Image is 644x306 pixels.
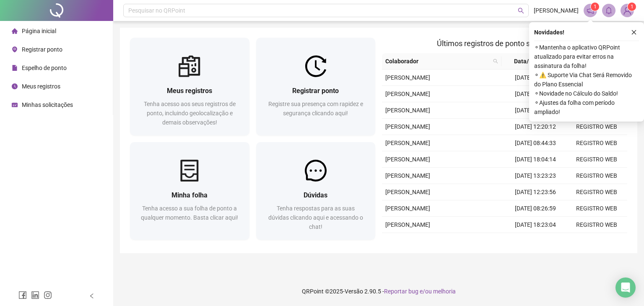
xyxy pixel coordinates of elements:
span: search [493,59,498,64]
span: [PERSON_NAME] [385,91,430,97]
td: [DATE] 08:16:46 [505,70,566,86]
footer: QRPoint © 2025 - 2.90.5 - [113,277,644,306]
span: home [12,28,18,34]
td: REGISTRO WEB [566,233,627,249]
span: Tenha acesso aos seus registros de ponto, incluindo geolocalização e demais observações! [144,101,236,126]
span: instagram [44,291,52,299]
sup: Atualize o seu contato no menu Meus Dados [628,3,636,11]
span: linkedin [31,291,39,299]
a: Minha folhaTenha acesso a sua folha de ponto a qualquer momento. Basta clicar aqui! [130,142,249,240]
span: [PERSON_NAME] [385,156,430,163]
span: [PERSON_NAME] [385,140,430,146]
span: [PERSON_NAME] [385,107,430,114]
span: Tenha respostas para as suas dúvidas clicando aqui e acessando o chat! [268,205,363,230]
span: [PERSON_NAME] [385,221,430,228]
sup: 1 [591,3,599,11]
span: clock-circle [12,83,18,89]
span: Últimos registros de ponto sincronizados [437,39,572,48]
td: [DATE] 12:23:56 [505,184,566,200]
td: REGISTRO WEB [566,151,627,168]
td: [DATE] 18:04:14 [505,151,566,168]
span: [PERSON_NAME] [385,205,430,212]
span: bell [605,7,613,14]
td: REGISTRO WEB [566,184,627,200]
td: [DATE] 13:04:08 [505,233,566,249]
span: Registre sua presença com rapidez e segurança clicando aqui! [268,101,363,117]
span: 1 [631,4,634,10]
span: left [89,293,95,299]
td: REGISTRO WEB [566,119,627,135]
span: Colaborador [385,57,490,66]
img: 84054 [621,4,634,17]
span: environment [12,47,18,52]
span: search [491,55,500,67]
span: ⚬ ⚠️ Suporte Via Chat Será Removido do Plano Essencial [534,70,639,89]
span: [PERSON_NAME] [385,189,430,195]
td: [DATE] 13:27:57 [505,102,566,119]
td: [DATE] 18:19:05 [505,86,566,102]
th: Data/Hora [501,53,561,70]
span: 1 [594,4,597,10]
a: Meus registrosTenha acesso aos seus registros de ponto, incluindo geolocalização e demais observa... [130,38,249,135]
span: Meus registros [167,87,212,95]
a: Registrar pontoRegistre sua presença com rapidez e segurança clicando aqui! [256,38,376,135]
td: REGISTRO WEB [566,135,627,151]
span: Reportar bug e/ou melhoria [384,288,456,295]
span: file [12,65,18,71]
a: DúvidasTenha respostas para as suas dúvidas clicando aqui e acessando o chat! [256,142,376,240]
span: Versão [345,288,363,295]
span: Tenha acesso a sua folha de ponto a qualquer momento. Basta clicar aqui! [141,205,238,221]
td: [DATE] 13:23:23 [505,168,566,184]
td: [DATE] 08:26:59 [505,200,566,217]
td: REGISTRO WEB [566,217,627,233]
td: [DATE] 18:23:04 [505,217,566,233]
span: ⚬ Novidade no Cálculo do Saldo! [534,89,639,98]
td: REGISTRO WEB [566,168,627,184]
span: ⚬ Mantenha o aplicativo QRPoint atualizado para evitar erros na assinatura da folha! [534,43,639,70]
span: [PERSON_NAME] [534,6,579,15]
span: Minhas solicitações [22,101,73,108]
td: [DATE] 08:44:33 [505,135,566,151]
span: Registrar ponto [292,87,339,95]
span: notification [587,7,594,14]
span: Página inicial [22,28,56,34]
span: Espelho de ponto [22,65,67,71]
span: facebook [18,291,27,299]
span: Dúvidas [304,191,327,199]
span: [PERSON_NAME] [385,172,430,179]
span: [PERSON_NAME] [385,123,430,130]
span: Novidades ! [534,28,564,37]
td: [DATE] 12:20:12 [505,119,566,135]
span: close [631,29,637,35]
span: search [518,8,524,14]
div: Open Intercom Messenger [615,277,636,298]
span: Minha folha [171,191,208,199]
span: ⚬ Ajustes da folha com período ampliado! [534,98,639,117]
span: Meus registros [22,83,60,90]
span: Data/Hora [505,57,551,66]
span: schedule [12,102,18,108]
span: [PERSON_NAME] [385,74,430,81]
td: REGISTRO WEB [566,200,627,217]
span: Registrar ponto [22,46,62,53]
